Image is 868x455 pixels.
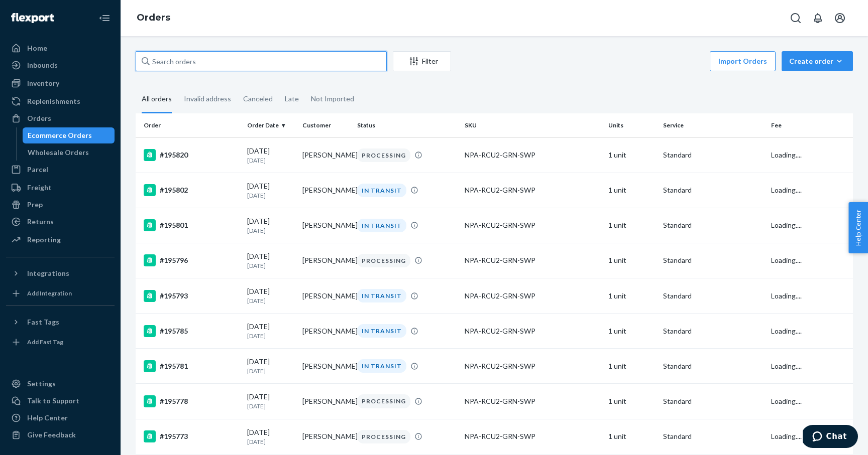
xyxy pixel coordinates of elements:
div: Late [285,86,299,112]
button: Give Feedback [6,427,115,443]
div: Give Feedback [27,430,76,440]
a: Settings [6,376,115,392]
div: [DATE] [247,251,294,270]
th: SKU [461,113,604,137]
a: Freight [6,180,115,196]
div: [DATE] [247,392,294,410]
div: Customer [302,121,349,129]
th: Units [604,113,660,137]
div: PROCESSING [357,254,410,267]
div: #195781 [144,360,239,372]
td: [PERSON_NAME] [298,243,353,278]
td: Loading.... [767,314,853,349]
div: IN TRANSIT [357,324,406,338]
div: Inbounds [27,60,58,70]
div: #195778 [144,395,239,407]
a: Inventory [6,75,115,91]
a: Prep [6,197,115,213]
td: [PERSON_NAME] [298,314,353,349]
div: [DATE] [247,181,294,200]
div: Orders [27,113,51,123]
div: Wholesale Orders [28,147,89,158]
button: Fast Tags [6,314,115,330]
div: Invalid address [184,86,231,112]
img: Flexport logo [11,13,54,23]
td: [PERSON_NAME] [298,208,353,243]
td: 1 unit [604,349,660,384]
div: NPA-RCU2-GRN-SWP [465,326,600,336]
a: Returns [6,214,115,230]
div: NPA-RCU2-GRN-SWP [465,150,600,160]
button: Create order [782,51,853,71]
div: #195793 [144,290,239,302]
span: Help Center [848,202,868,253]
th: Order Date [243,113,298,137]
div: #195820 [144,149,239,161]
td: Loading.... [767,349,853,384]
button: Open account menu [830,8,850,28]
p: [DATE] [247,437,294,446]
button: Integrations [6,265,115,281]
th: Status [353,113,461,137]
p: [DATE] [247,367,294,375]
div: NPA-RCU2-GRN-SWP [465,291,600,301]
div: Help Center [27,413,68,423]
a: Parcel [6,162,115,178]
div: Parcel [27,165,48,175]
td: 1 unit [604,278,660,314]
div: Returns [27,217,54,227]
div: NPA-RCU2-GRN-SWP [465,185,600,195]
div: IN TRANSIT [357,289,406,302]
p: Standard [663,220,763,230]
p: [DATE] [247,156,294,165]
a: Ecommerce Orders [23,127,115,143]
td: [PERSON_NAME] [298,419,353,454]
th: Fee [767,113,853,137]
div: NPA-RCU2-GRN-SWP [465,220,600,230]
td: 1 unit [604,314,660,349]
p: Standard [663,150,763,160]
a: Home [6,40,115,56]
div: IN TRANSIT [357,184,406,197]
div: Settings [27,379,56,389]
button: Close Navigation [94,8,115,28]
div: NPA-RCU2-GRN-SWP [465,431,600,441]
div: [DATE] [247,322,294,340]
div: Prep [27,200,43,210]
div: #195785 [144,325,239,337]
p: Standard [663,326,763,336]
div: NPA-RCU2-GRN-SWP [465,361,600,371]
td: Loading.... [767,384,853,419]
div: Create order [789,56,845,66]
td: Loading.... [767,137,853,173]
a: Inbounds [6,57,115,73]
ol: breadcrumbs [129,4,178,33]
div: Talk to Support [27,396,79,406]
td: Loading.... [767,243,853,278]
button: Talk to Support [6,393,115,409]
p: Standard [663,255,763,265]
td: Loading.... [767,208,853,243]
p: Standard [663,291,763,301]
p: Standard [663,431,763,441]
div: Replenishments [27,96,80,106]
th: Order [136,113,243,137]
div: Inventory [27,78,59,88]
td: Loading.... [767,173,853,208]
div: Integrations [27,268,69,278]
div: Add Fast Tag [27,338,63,346]
p: Standard [663,185,763,195]
div: IN TRANSIT [357,219,406,232]
div: [DATE] [247,357,294,375]
td: [PERSON_NAME] [298,384,353,419]
div: PROCESSING [357,394,410,408]
button: Open notifications [808,8,828,28]
a: Wholesale Orders [23,144,115,161]
div: PROCESSING [357,148,410,162]
p: [DATE] [247,226,294,235]
a: Replenishments [6,93,115,109]
div: Ecommerce Orders [28,130,92,140]
div: Filter [393,56,451,66]
button: Open Search Box [786,8,806,28]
